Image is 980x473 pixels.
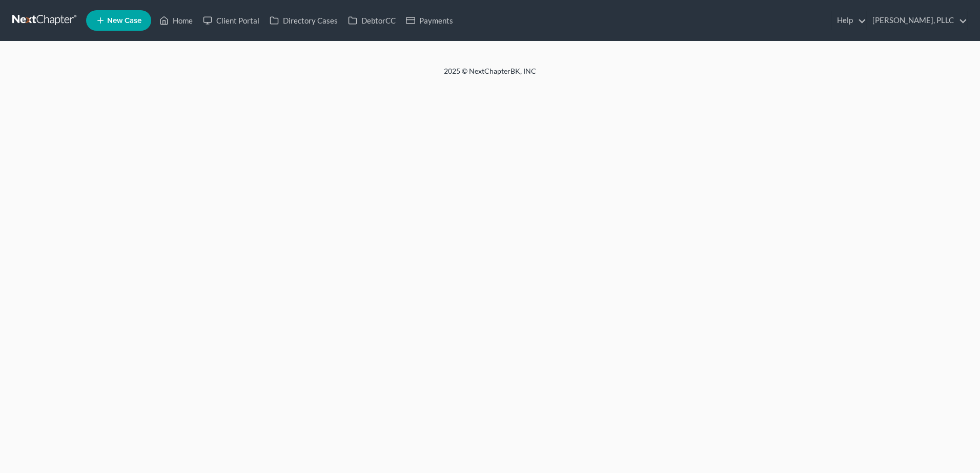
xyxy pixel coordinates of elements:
[343,11,401,30] a: DebtorCC
[867,11,967,30] a: [PERSON_NAME], PLLC
[264,11,343,30] a: Directory Cases
[86,10,151,31] new-legal-case-button: New Case
[198,66,782,84] div: 2025 © NextChapterBK, INC
[832,11,866,30] a: Help
[401,11,458,30] a: Payments
[198,11,264,30] a: Client Portal
[154,11,198,30] a: Home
